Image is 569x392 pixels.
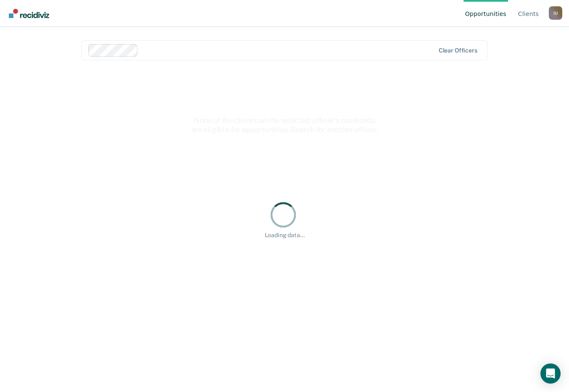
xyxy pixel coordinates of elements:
div: Open Intercom Messenger [540,363,561,384]
div: Loading data... [265,232,305,239]
button: Profile dropdown button [549,6,562,20]
div: Clear officers [439,47,477,54]
div: I U [549,6,562,20]
img: Recidiviz [9,9,49,18]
